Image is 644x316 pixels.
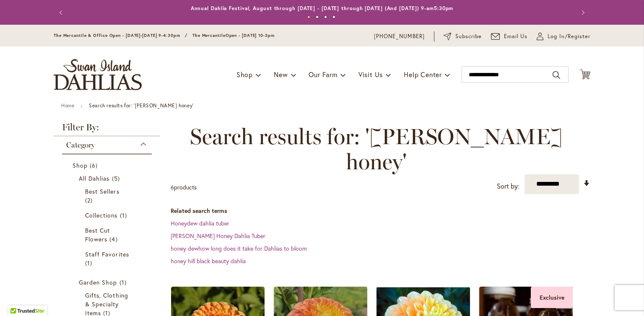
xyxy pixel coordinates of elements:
[54,59,142,90] a: store logo
[374,32,425,41] a: [PHONE_NUMBER]
[73,161,143,170] a: Shop
[109,235,119,243] span: 4
[332,16,335,18] button: 4 of 4
[548,32,590,41] span: Log In/Register
[171,244,307,252] a: honey dewhow long does it take for Dahlias to bloom
[491,32,528,41] a: Email Us
[309,70,337,79] span: Our Farm
[61,102,74,109] a: Home
[504,32,528,41] span: Email Us
[171,257,246,265] a: honey hill black beauty dahlia
[66,140,95,150] span: Category
[537,32,590,41] a: Log In/Register
[307,16,310,18] button: 1 of 4
[226,33,275,38] span: Open - [DATE] 10-3pm
[112,174,122,183] span: 5
[85,259,94,267] span: 1
[85,211,118,219] span: Collections
[171,207,590,215] dt: Related search terms
[90,161,100,170] span: 6
[54,4,70,21] button: Previous
[236,70,253,79] span: Shop
[85,226,131,243] a: Best Cut Flowers
[89,102,194,109] strong: Search results for: '[PERSON_NAME] honey'
[85,250,131,267] a: Staff Favorites
[6,286,30,310] iframe: Launch Accessibility Center
[79,278,117,286] span: Garden Shop
[444,32,482,41] a: Subscribe
[274,70,288,79] span: New
[171,181,197,194] p: products
[358,70,383,79] span: Visit Us
[85,187,131,205] a: Best Sellers
[79,278,137,287] a: Garden Shop
[171,124,582,174] span: Search results for: '[PERSON_NAME] honey'
[324,16,327,18] button: 3 of 4
[497,179,519,194] label: Sort by:
[574,4,590,21] button: Next
[191,5,454,11] a: Annual Dahlia Festival, August through [DATE] - [DATE] through [DATE] (And [DATE]) 9-am5:30pm
[85,211,131,220] a: Collections
[85,250,129,258] span: Staff Favorites
[85,196,95,205] span: 2
[54,123,160,136] strong: Filter By:
[73,161,88,169] span: Shop
[171,219,229,227] a: Honeydew dahlia tuber
[171,183,174,191] span: 6
[85,226,110,243] span: Best Cut Flowers
[79,174,137,183] a: All Dahlias
[455,32,482,41] span: Subscribe
[79,174,110,182] span: All Dahlias
[119,278,129,287] span: 1
[316,16,319,18] button: 2 of 4
[120,211,129,220] span: 1
[171,232,265,240] a: [PERSON_NAME] Honey Dahlia Tuber
[54,33,226,38] span: The Mercantile & Office Open - [DATE]-[DATE] 9-4:30pm / The Mercantile
[531,287,573,308] div: Exclusive
[404,70,442,79] span: Help Center
[85,187,119,195] span: Best Sellers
